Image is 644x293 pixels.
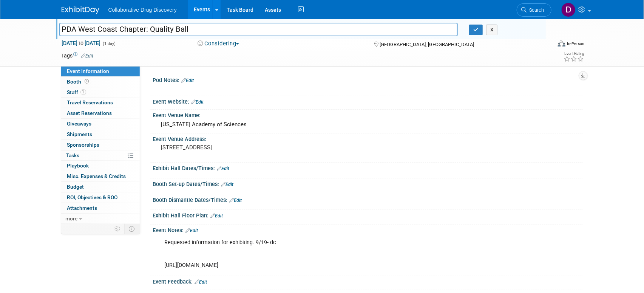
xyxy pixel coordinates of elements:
[517,3,551,17] a: Search
[221,182,234,187] a: Edit
[67,110,112,116] span: Asset Reservations
[67,163,89,169] span: Playbook
[102,41,116,46] span: (1 day)
[153,194,583,204] div: Booth Dismantle Dates/Times:
[61,129,140,140] a: Shipments
[67,121,92,127] span: Giveaways
[159,235,500,273] div: Requested information for exhibiting. 9/19- dc [URL][DOMAIN_NAME]
[507,39,585,51] div: Event Format
[80,89,86,95] span: 1
[66,152,80,158] span: Tasks
[182,78,194,83] a: Edit
[159,119,577,130] div: [US_STATE] Academy of Sciences
[67,79,91,85] span: Booth
[61,98,140,108] a: Travel Reservations
[124,224,140,234] td: Toggle Event Tabs
[67,173,126,179] span: Misc. Expenses & Credits
[153,276,583,286] div: Event Feedback:
[108,7,177,13] span: Collaborative Drug Discovery
[81,53,94,59] a: Edit
[192,99,204,105] a: Edit
[67,184,84,190] span: Budget
[78,40,85,46] span: to
[61,77,140,87] a: Booth
[153,74,583,84] div: Pod Notes:
[153,110,583,119] div: Event Venue Name:
[153,210,583,220] div: Exhibit Hall Floor Plan:
[195,279,207,285] a: Edit
[67,99,113,105] span: Travel Reservations
[527,7,544,13] span: Search
[567,41,584,47] div: In-Person
[61,150,140,161] a: Tasks
[67,68,110,74] span: Event Information
[564,52,584,56] div: Event Rating
[62,40,101,47] span: [DATE] [DATE]
[186,228,198,233] a: Edit
[61,171,140,181] a: Misc. Expenses & Credits
[67,205,97,211] span: Attachments
[153,178,583,188] div: Booth Set-up Dates/Times:
[61,214,140,224] a: more
[153,133,583,143] div: Event Venue Address:
[61,66,140,76] a: Event Information
[61,119,140,129] a: Giveaways
[61,140,140,150] a: Sponsorships
[67,194,118,200] span: ROI, Objectives & ROO
[558,40,565,47] img: Format-Inperson.png
[211,213,223,219] a: Edit
[83,79,91,84] span: Booth not reserved yet
[61,108,140,118] a: Asset Reservations
[67,131,93,137] span: Shipments
[153,96,583,106] div: Event Website:
[67,142,100,148] span: Sponsorships
[561,3,576,17] img: Daniel Castro
[66,215,78,222] span: more
[380,42,474,47] span: [GEOGRAPHIC_DATA], [GEOGRAPHIC_DATA]
[62,6,99,14] img: ExhibitDay
[161,144,324,151] pre: [STREET_ADDRESS]
[61,203,140,213] a: Attachments
[230,198,242,203] a: Edit
[195,40,242,48] button: Considering
[61,161,140,171] a: Playbook
[61,182,140,192] a: Budget
[153,225,583,234] div: Event Notes:
[62,52,94,59] td: Tags
[61,192,140,203] a: ROI, Objectives & ROO
[67,89,86,95] span: Staff
[111,224,125,234] td: Personalize Event Tab Strip
[61,87,140,98] a: Staff1
[153,163,583,172] div: Exhibit Hall Dates/Times:
[217,166,230,171] a: Edit
[486,25,498,35] button: X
